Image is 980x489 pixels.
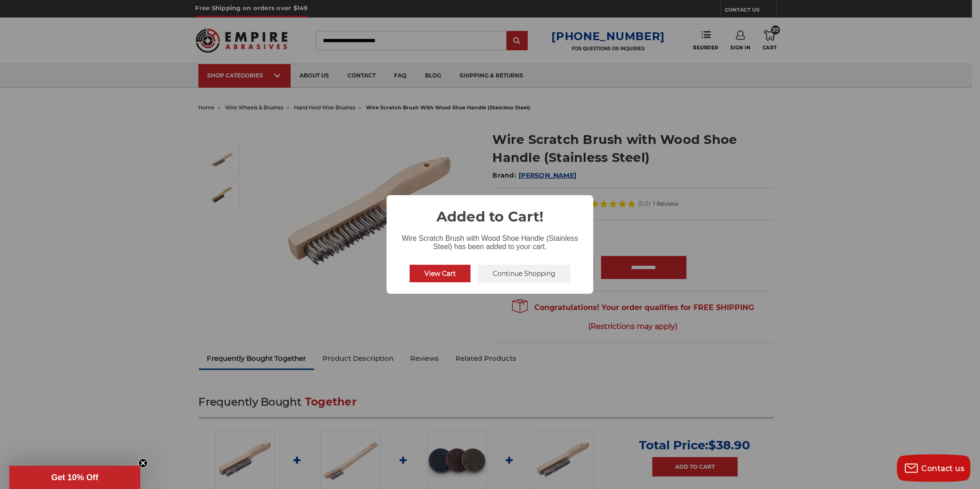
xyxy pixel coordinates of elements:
span: Contact us [922,464,965,473]
h2: Added to Cart! [387,195,593,227]
button: Contact us [897,454,971,482]
button: Continue Shopping [478,265,570,282]
span: Get 10% Off [51,473,98,482]
button: View Cart [410,265,471,282]
button: Close teaser [138,459,148,468]
div: Wire Scratch Brush with Wood Shoe Handle (Stainless Steel) has been added to your cart. [387,227,593,253]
